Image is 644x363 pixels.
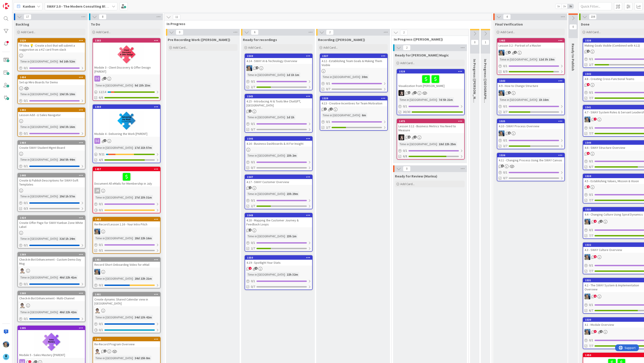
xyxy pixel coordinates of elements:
[589,192,593,197] span: 0 / 1
[497,153,564,157] div: 1536
[93,167,161,213] a: 1457Document All eMails for Membership in JulyJRTime in [GEOGRAPHIC_DATA]:27d 23h 31m0/10/1
[438,142,457,147] div: 18d 22h 25m
[99,158,103,162] span: 4/5
[499,120,564,123] div: 1535
[320,96,387,100] div: 1539
[397,69,465,115] a: 1528Visualization from [PERSON_NAME]BNTime in [GEOGRAPHIC_DATA]:7d 5h 21m0/130/30
[537,97,538,102] span: :
[398,90,404,96] img: BN
[397,104,464,109] div: 0/1
[245,159,312,165] div: 0/1
[497,119,565,149] a: 15354.10 - SWAY Process OverviewMA0/13/7
[247,175,312,179] div: 1547
[497,119,564,129] div: 15354.10 - SWAY Process Overview
[93,167,160,186] div: 1457Document All eMails for Membership in July
[497,153,564,163] div: 15364.11 - Changing Process Using the SWAY Canvas
[399,70,464,73] div: 1528
[499,50,504,56] img: MA
[18,39,85,52] div: 1529TP Idea 💡- Create a bot that will submit a suggestion as a KZ card from slack
[245,121,312,127] div: 0/1
[497,123,564,129] div: 4.10 - SWAY Process Overview
[251,160,255,164] span: 0 / 1
[99,202,103,206] span: 0 / 1
[93,89,160,95] div: 12/14
[256,66,258,69] span: 4
[24,164,28,169] span: 0 / 1
[320,58,387,68] div: 4.12 - Establishing Team Goals & Making Them Visible
[503,104,507,109] span: 0 / 1
[414,91,417,94] span: 3
[499,79,564,82] div: 1543
[18,108,85,118] div: 1493Lesson Add - LI Sales Navigator
[594,118,597,121] span: 7
[497,130,564,136] div: MA
[286,72,300,77] div: 1d 1h 1m
[245,65,312,71] div: MA
[251,121,255,126] span: 0 / 1
[93,39,160,74] div: 1303Module 3 - Client Discovery & Offer Design [PARENT]
[497,39,564,48] div: 1465Lesson 3.2 - Portrait of a Master
[403,148,407,153] span: 0 / 1
[24,206,28,211] span: 0/3
[93,38,161,101] a: 1303Module 3 - Client Discovery & Offer Design [PARENT]Time in [GEOGRAPHIC_DATA]:9d 23h 23m12/146/6
[589,96,593,100] span: 7/7
[93,188,160,194] div: JR
[245,136,313,171] a: 15464.16 - Business Dashboards & AI For InsightTime in [GEOGRAPHIC_DATA]:23h 2m0/10/7
[589,90,593,95] span: 0 / 1
[537,57,538,62] span: :
[94,195,133,200] div: Time in [GEOGRAPHIC_DATA]
[503,138,507,143] span: 0 / 1
[245,94,313,133] a: 15454.15 - Introducing AI & Tools like ChatGPT, [GEOGRAPHIC_DATA]Time in [GEOGRAPHIC_DATA]:1d 1h0...
[503,64,507,68] span: 0 / 1
[589,198,593,203] span: 7/7
[320,96,387,106] div: 15394.13 - Creative Incentives for Team Motivation
[286,191,299,196] div: 23h 29m
[245,98,312,108] div: 4.15 - Introducing AI & Tools like ChatGPT, [GEOGRAPHIC_DATA]
[94,188,100,194] div: JR
[503,176,507,180] span: 0/7
[246,191,285,196] div: Time in [GEOGRAPHIC_DATA]
[133,195,133,200] span: :
[24,66,28,70] span: 0 / 1
[586,30,601,34] span: Add Card...
[58,157,76,162] div: 26d 5h 44m
[133,145,153,150] div: 17d 21h 57m
[18,79,85,85] div: Set up Miro Boards for Demo
[18,145,85,151] div: Create SWAY Student Mgmt Board
[408,91,411,94] span: 12
[403,154,407,159] span: 6/8
[247,137,312,140] div: 1546
[589,125,593,130] span: 0 / 1
[18,98,85,104] div: 0/1
[320,100,387,106] div: 4.13 - Creative Incentives for Team Motivation
[397,119,464,123] div: 1475
[245,175,312,185] div: 15474.17 - SWAY Customer Overview
[326,119,330,124] span: 0 / 1
[99,90,106,94] span: 12 / 14
[397,69,464,89] div: 1528Visualization from [PERSON_NAME]
[245,141,312,147] div: 4.16 - Business Dashboards & AI For Insight
[587,83,590,86] span: 4
[133,83,133,88] span: :
[497,138,564,143] div: 0/1
[499,39,564,42] div: 1465
[19,157,58,162] div: Time in [GEOGRAPHIC_DATA]
[322,97,387,100] div: 1539
[499,90,504,96] img: MA
[18,141,85,151] div: 1464Create SWAY Student Mgmt Board
[323,45,338,50] span: Add Card...
[246,153,285,158] div: Time in [GEOGRAPHIC_DATA]
[514,51,517,54] span: 1
[497,78,565,115] a: 15434.9 - How to Change StructureMATime in [GEOGRAPHIC_DATA]:1h 16m0/13/7
[503,69,507,74] span: 8/9
[330,108,333,110] span: 1
[320,54,387,68] div: 15374.12 - Establishing Team Goals & Making Them Visible
[326,81,330,86] span: 0 / 1
[93,201,160,207] div: 0/1
[173,45,187,50] span: Add Card...
[326,87,330,91] span: 0/7
[99,152,105,157] span: 9 / 21
[497,79,564,89] div: 15434.9 - How to Change Structure
[251,79,255,84] span: 0 / 1
[18,75,85,79] div: 1494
